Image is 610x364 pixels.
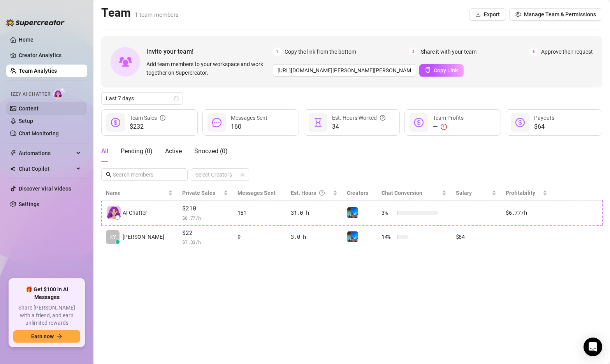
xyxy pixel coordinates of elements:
div: 9 [237,233,282,241]
img: Ryan [347,231,358,242]
span: Add team members to your workspace and work together on Supercreator. [146,60,270,77]
div: $6.77 /h [506,208,547,217]
a: Team Analytics [19,68,57,74]
span: Share it with your team [421,47,476,56]
span: Copy Link [434,67,458,73]
span: 🎁 Get $100 in AI Messages [13,286,80,301]
div: Pending ( 0 ) [121,147,153,156]
span: 2 [409,47,418,56]
div: All [101,147,108,156]
span: setting [515,12,521,17]
span: 14 % [381,233,394,241]
span: dollar-circle [515,118,525,127]
span: $ 7.33 /h [182,238,228,246]
th: Creators [342,185,377,201]
span: Messages Sent [237,190,276,196]
span: 3 [529,47,538,56]
span: team [240,172,245,177]
span: Invite your team! [146,47,273,56]
button: Earn nowarrow-right [13,330,80,343]
span: Automations [19,147,74,159]
div: Est. Hours [291,189,331,197]
img: AI Chatter [53,87,65,99]
div: 151 [237,208,282,217]
span: $210 [182,204,228,213]
a: Settings [19,201,39,207]
span: thunderbolt [10,150,16,156]
span: Manage Team & Permissions [524,11,596,17]
button: Manage Team & Permissions [509,8,602,21]
span: $22 [182,228,228,238]
div: 3.0 h [291,233,337,241]
img: logo-BBDzfeDw.svg [6,19,65,26]
span: Chat Copilot [19,163,74,175]
div: Team Sales [130,114,165,122]
td: — [501,225,552,250]
span: 1 [273,47,281,56]
div: $64 [456,233,497,241]
th: Name [101,185,178,201]
span: 1 team members [135,11,179,18]
div: Open Intercom Messenger [584,338,602,356]
span: Active [165,147,182,155]
span: 3 % [381,208,394,217]
span: Share [PERSON_NAME] with a friend, and earn unlimited rewards [13,304,80,327]
button: Copy Link [419,64,464,77]
span: copy [425,67,431,73]
span: dollar-circle [111,118,120,127]
span: Approve their request [541,47,593,56]
span: Copy the link from the bottom [285,47,356,56]
span: [PERSON_NAME] [123,233,164,241]
span: $64 [534,122,554,131]
a: Content [19,105,39,112]
span: message [212,118,221,127]
span: exclamation-circle [441,124,447,130]
span: Chat Conversion [381,190,422,196]
span: dollar-circle [414,118,424,127]
a: Setup [19,118,33,124]
span: Payouts [534,115,554,121]
a: Creator Analytics [19,49,81,61]
img: Chat Copilot [10,166,15,171]
a: Home [19,37,33,43]
span: Salary [456,190,472,196]
div: 31.0 h [291,208,337,217]
button: Export [469,8,506,21]
span: AI Chatter [123,208,147,217]
span: Izzy AI Chatter [11,91,50,98]
span: Earn now [31,333,54,339]
span: Name [106,189,167,197]
span: 160 [231,122,267,131]
span: Messages Sent [231,115,267,121]
span: 34 [332,122,385,131]
span: Last 7 days [106,93,178,104]
span: info-circle [160,114,165,122]
div: — [433,122,464,131]
span: RY [109,233,116,241]
span: calendar [174,96,179,101]
span: Snoozed ( 0 ) [194,147,228,155]
span: Private Sales [182,190,215,196]
img: izzy-ai-chatter-avatar-DDCN_rTZ.svg [107,206,121,219]
span: download [475,12,481,17]
span: Team Profits [433,115,464,121]
a: Discover Viral Videos [19,185,71,192]
span: question-circle [380,114,385,122]
a: Chat Monitoring [19,130,59,136]
input: Search members [113,170,177,179]
span: search [106,172,111,177]
span: $232 [130,122,165,131]
div: Est. Hours Worked [332,114,385,122]
span: $ 6.77 /h [182,214,228,222]
span: question-circle [319,189,325,197]
img: Ryan [347,207,358,218]
h2: Team [101,5,179,20]
span: Export [484,11,500,17]
span: arrow-right [57,334,62,339]
span: hourglass [313,118,323,127]
span: Profitability [506,190,535,196]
